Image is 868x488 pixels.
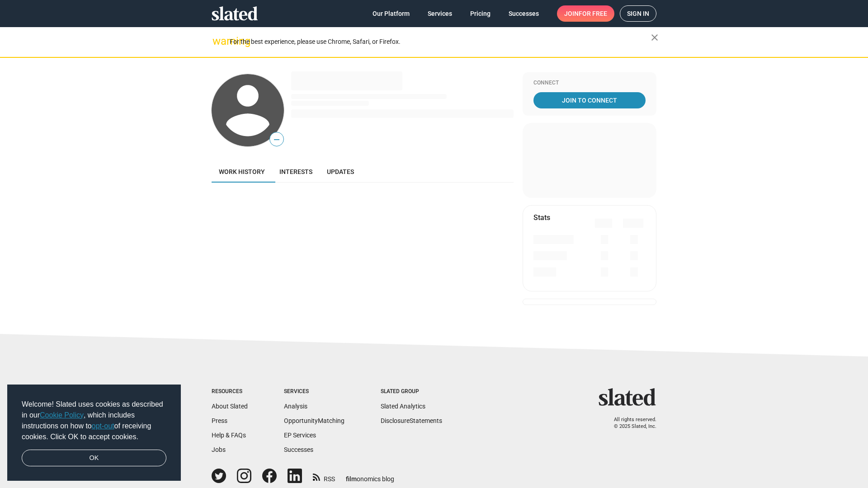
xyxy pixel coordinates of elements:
[7,385,181,481] div: cookieconsent
[284,403,307,410] a: Analysis
[381,403,425,410] a: Slated Analytics
[284,417,344,424] a: OpportunityMatching
[557,5,614,22] a: Joinfor free
[212,432,246,439] a: Help & FAQs
[365,5,417,22] a: Our Platform
[604,417,656,430] p: All rights reserved. © 2025 Slated, Inc.
[579,5,607,22] span: for free
[212,403,248,410] a: About Slated
[428,5,452,22] span: Services
[649,32,660,43] mat-icon: close
[284,432,316,439] a: EP Services
[212,388,248,395] div: Resources
[279,168,312,175] span: Interests
[320,161,361,183] a: Updates
[230,36,651,48] div: For the best experience, please use Chrome, Safari, or Firefox.
[346,468,394,483] a: filmonomics blog
[219,168,265,175] span: Work history
[22,399,166,442] span: Welcome! Slated uses cookies as described in our , which includes instructions on how to of recei...
[533,92,646,108] a: Join To Connect
[346,475,357,483] span: film
[284,388,344,395] div: Services
[509,5,539,22] span: Successes
[212,417,227,424] a: Press
[381,417,442,424] a: DisclosureStatements
[272,161,320,183] a: Interests
[92,422,114,430] a: opt-out
[381,388,442,395] div: Slated Group
[284,446,313,453] a: Successes
[535,92,644,108] span: Join To Connect
[620,5,656,22] a: Sign in
[212,161,272,183] a: Work history
[420,5,459,22] a: Services
[463,5,498,22] a: Pricing
[212,36,223,47] mat-icon: warning
[373,5,410,22] span: Our Platform
[533,213,550,222] mat-card-title: Stats
[40,411,84,419] a: Cookie Policy
[564,5,607,22] span: Join
[533,80,646,87] div: Connect
[470,5,491,22] span: Pricing
[313,469,335,483] a: RSS
[270,134,283,145] span: —
[501,5,546,22] a: Successes
[22,450,166,467] a: dismiss cookie message
[327,168,354,175] span: Updates
[627,6,649,21] span: Sign in
[212,446,226,453] a: Jobs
